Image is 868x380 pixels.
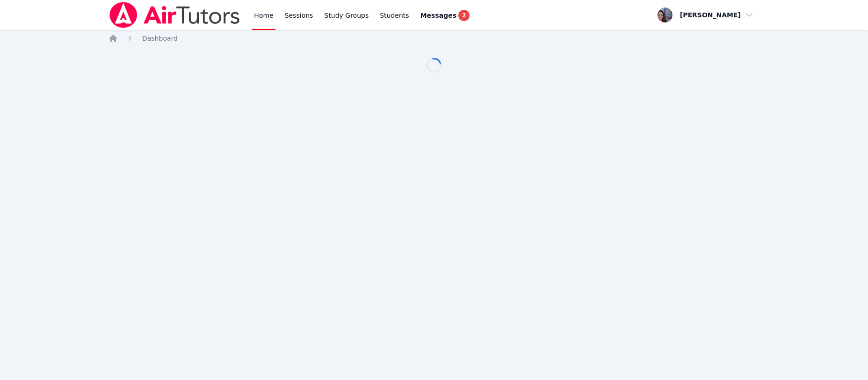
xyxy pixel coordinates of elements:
[108,2,241,28] img: Air Tutors
[142,34,178,43] a: Dashboard
[142,35,178,42] span: Dashboard
[458,10,470,21] span: 2
[108,34,759,43] nav: Breadcrumb
[420,11,456,20] span: Messages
